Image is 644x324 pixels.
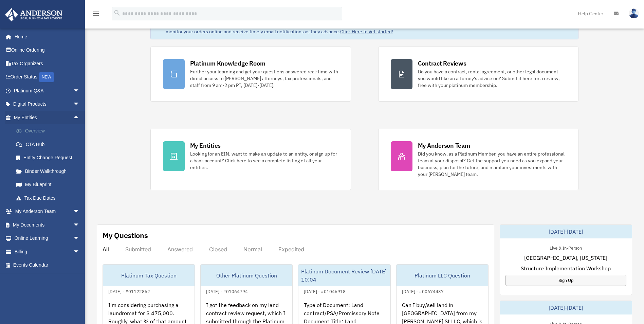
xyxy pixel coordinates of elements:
a: My Blueprint [10,178,90,192]
div: Live & In-Person [544,244,587,251]
i: search [113,9,121,17]
a: Platinum Q&Aarrow_drop_down [5,84,90,97]
span: Structure Implementation Workshop [521,264,611,272]
a: My Anderson Team Did you know, as a Platinum Member, you have an entire professional team at your... [378,129,579,190]
a: Entity Change Request [10,151,90,165]
a: CTA Hub [10,138,90,151]
span: arrow_drop_down [73,232,87,246]
div: My Questions [103,230,148,240]
div: NEW [39,72,54,82]
div: All [103,246,109,253]
img: Anderson Advisors Platinum Portal [3,8,65,21]
div: Do you have a contract, rental agreement, or other legal document you would like an attorney's ad... [418,68,566,89]
a: Home [5,30,87,43]
a: menu [92,12,100,18]
a: My Entitiesarrow_drop_up [5,111,90,124]
div: [DATE]-[DATE] [500,225,632,238]
a: My Entities Looking for an EIN, want to make an update to an entity, or sign up for a bank accoun... [150,129,351,190]
span: arrow_drop_down [73,218,87,232]
div: Answered [167,246,193,253]
img: User Pic [629,8,639,18]
div: Normal [243,246,262,253]
a: Click Here to get started! [340,29,393,35]
div: Other Platinum Question [201,265,292,286]
div: Platinum LLC Question [397,265,488,286]
div: Contract Reviews [418,59,466,68]
a: Online Learningarrow_drop_down [5,232,90,245]
a: Binder Walkthrough [10,164,90,178]
a: Contract Reviews Do you have a contract, rental agreement, or other legal document you would like... [378,47,579,102]
span: arrow_drop_down [73,245,87,259]
span: arrow_drop_down [73,84,87,98]
div: My Entities [190,141,221,150]
div: [DATE]-[DATE] [500,301,632,314]
i: menu [92,10,100,18]
div: Platinum Knowledge Room [190,59,265,68]
div: Further your learning and get your questions answered real-time with direct access to [PERSON_NAM... [190,68,338,89]
div: [DATE] - #01064794 [201,287,253,294]
div: [DATE] - #01046918 [298,287,351,294]
a: Tax Organizers [5,57,90,70]
div: Expedited [278,246,304,253]
a: Events Calendar [5,258,90,272]
div: Did you know, as a Platinum Member, you have an entire professional team at your disposal? Get th... [418,150,566,178]
div: My Anderson Team [418,141,470,150]
span: arrow_drop_up [73,111,87,125]
a: Platinum Knowledge Room Further your learning and get your questions answered real-time with dire... [150,47,351,102]
div: Platinum Tax Question [103,265,195,286]
a: Sign Up [505,275,626,286]
div: [DATE] - #01122862 [103,287,155,294]
a: Tax Due Dates [10,191,90,205]
a: Digital Productsarrow_drop_down [5,97,90,111]
span: arrow_drop_down [73,205,87,219]
a: Overview [10,124,90,138]
div: Platinum Document Review [DATE] 10:04 [298,265,390,286]
a: Order StatusNEW [5,70,90,84]
div: Closed [209,246,227,253]
a: My Documentsarrow_drop_down [5,218,90,232]
a: Online Ordering [5,43,90,57]
div: Submitted [125,246,151,253]
span: arrow_drop_down [73,97,87,111]
div: Looking for an EIN, want to make an update to an entity, or sign up for a bank account? Click her... [190,150,338,171]
span: [GEOGRAPHIC_DATA], [US_STATE] [524,254,607,262]
a: My Anderson Teamarrow_drop_down [5,205,90,218]
div: [DATE] - #00674437 [397,287,449,294]
a: Billingarrow_drop_down [5,245,90,258]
